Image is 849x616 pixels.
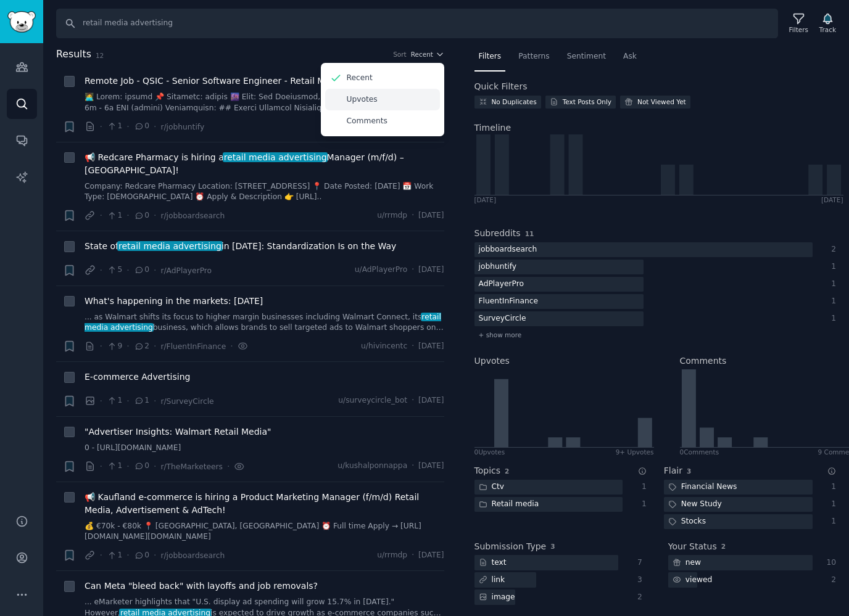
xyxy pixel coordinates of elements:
[474,311,531,327] div: SurveyCircle
[107,265,122,276] span: 5
[664,497,726,512] div: New Study
[85,181,444,203] a: Company: Redcare Pharmacy Location: [STREET_ADDRESS] 📍 Date Posted: [DATE] 📅 Work Type: [DEMOGRAP...
[154,549,156,562] span: ·
[160,211,225,220] span: r/jobboardsearch
[474,572,510,588] div: link
[826,482,837,493] div: 1
[474,448,505,456] div: 0 Upvote s
[361,341,407,352] span: u/hivincentc
[418,395,444,406] span: [DATE]
[474,195,497,204] div: [DATE]
[107,461,122,472] span: 1
[826,313,837,324] div: 1
[474,540,547,553] h2: Submission Type
[680,355,727,368] h2: Comments
[85,312,444,334] a: ... as Walmart shifts its focus to higher margin businesses including Walmart Connect, itsretail ...
[492,97,537,106] div: No Duplicates
[826,557,837,569] div: 10
[563,97,611,106] div: Text Posts Only
[85,580,318,593] a: Can Meta "bleed back" with layoffs and job removals?
[668,572,717,588] div: viewed
[134,121,149,132] span: 0
[474,464,501,477] h2: Topics
[518,51,549,62] span: Patterns
[134,395,149,406] span: 1
[154,460,156,473] span: ·
[227,460,230,473] span: ·
[826,279,837,290] div: 1
[85,521,444,543] a: 💰 €70k - €80k 📍 [GEOGRAPHIC_DATA], [GEOGRAPHIC_DATA] ⏰ Full time Apply → [URL][DOMAIN_NAME][DOMAI...
[418,341,444,352] span: [DATE]
[85,371,190,384] a: E-commerce Advertising
[411,50,444,59] button: Recent
[474,277,529,292] div: AdPlayerPro
[623,51,637,62] span: Ask
[668,540,717,553] h2: Your Status
[160,266,212,275] span: r/AdPlayerPro
[134,461,149,472] span: 0
[412,461,414,472] span: ·
[826,499,837,510] div: 1
[412,395,414,406] span: ·
[355,265,407,276] span: u/AdPlayerPro
[474,227,521,240] h2: Subreddits
[230,340,233,353] span: ·
[637,97,686,106] div: Not Viewed Yet
[223,152,328,162] span: retail media advertising
[664,514,710,530] div: Stocks
[474,355,510,368] h2: Upvotes
[134,210,149,221] span: 0
[85,75,343,88] a: Remote Job - QSIC - Senior Software Engineer - Retail Media
[160,397,213,406] span: r/SurveyCircle
[664,480,742,495] div: Financial News
[134,341,149,352] span: 2
[377,210,407,221] span: u/rrmdp
[525,230,534,237] span: 11
[126,549,129,562] span: ·
[56,9,778,38] input: Search Keyword
[721,543,726,550] span: 2
[479,331,522,339] span: + show more
[85,240,396,253] span: State of in [DATE]: Standardization Is on the Way
[474,555,511,570] div: text
[474,589,520,605] div: image
[100,340,102,353] span: ·
[117,241,222,251] span: retail media advertising
[631,557,642,569] div: 7
[7,11,36,33] img: GummySearch logo
[100,395,102,408] span: ·
[505,467,509,475] span: 2
[411,50,433,59] span: Recent
[338,395,407,406] span: u/surveycircle_bot
[412,265,414,276] span: ·
[347,94,378,105] p: Upvotes
[821,195,843,204] div: [DATE]
[474,242,542,258] div: jobboardsearch
[85,240,396,253] a: State ofretail media advertisingin [DATE]: Standardization Is on the Way
[474,497,544,512] div: Retail media
[826,575,837,586] div: 2
[126,264,129,277] span: ·
[85,295,263,308] a: What's happening in the markets: [DATE]
[636,499,647,510] div: 1
[668,555,705,570] div: new
[393,50,407,59] div: Sort
[347,73,373,84] p: Recent
[412,210,414,221] span: ·
[819,25,836,34] div: Track
[636,482,647,493] div: 1
[126,120,129,133] span: ·
[160,462,223,471] span: r/TheMarketeers
[616,448,654,456] div: 9+ Upvotes
[567,51,606,62] span: Sentiment
[418,210,444,221] span: [DATE]
[56,47,91,62] span: Results
[85,443,444,454] a: 0 - [URL][DOMAIN_NAME]
[85,92,444,113] a: 🧑‍💻 Lorem: ipsumd 📌 Sitametc: adipis 🌆 Elit: Sed Doeiusmod, TE 🗓 Inci: utlaBore 💵 Etdolo: 6m - 6a...
[107,395,122,406] span: 1
[160,551,225,560] span: r/jobboardsearch
[100,264,102,277] span: ·
[687,467,691,475] span: 3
